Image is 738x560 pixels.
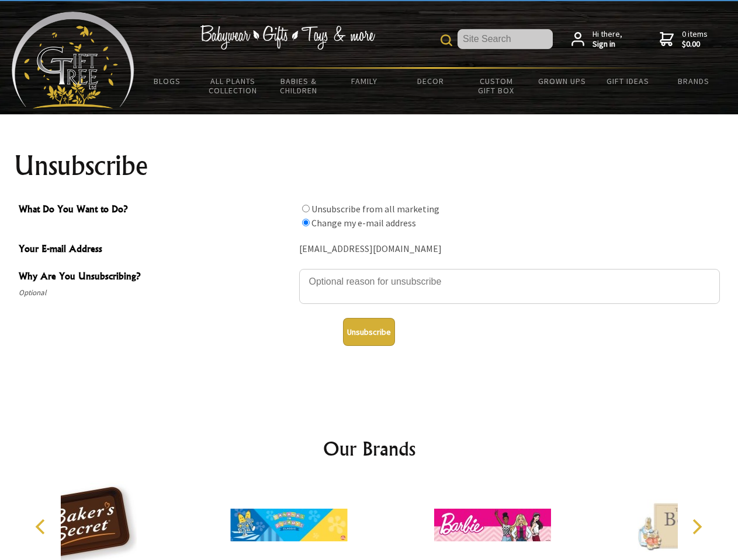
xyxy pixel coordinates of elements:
span: Optional [19,286,293,300]
span: Why Are You Unsubscribing? [19,269,293,286]
button: Unsubscribe [343,318,395,346]
a: 0 items$0.00 [660,29,708,50]
span: Hi there, [593,29,622,50]
a: Family [332,69,398,93]
a: Grown Ups [529,69,595,93]
a: Brands [661,69,727,93]
img: product search [441,34,452,46]
a: BLOGS [134,69,200,93]
strong: $0.00 [682,39,708,50]
a: Hi there,Sign in [571,29,622,50]
button: Previous [29,514,55,540]
input: Site Search [458,29,553,49]
label: Change my e-mail address [311,217,416,229]
button: Next [684,514,709,540]
h1: Unsubscribe [14,152,725,180]
input: What Do You Want to Do? [302,219,310,226]
img: Babywear - Gifts - Toys & more [200,25,375,50]
a: All Plants Collection [200,69,266,103]
textarea: Why Are You Unsubscribing? [299,269,720,304]
span: 0 items [682,29,708,50]
a: Decor [397,69,463,93]
strong: Sign in [593,39,622,50]
img: Babyware - Gifts - Toys and more... [12,12,134,108]
div: [EMAIL_ADDRESS][DOMAIN_NAME] [299,240,720,258]
h2: Our Brands [23,435,715,463]
a: Custom Gift Box [463,69,529,103]
span: What Do You Want to Do? [19,202,293,219]
input: What Do You Want to Do? [302,205,310,212]
label: Unsubscribe from all marketing [311,203,439,215]
span: Your E-mail Address [19,242,293,258]
a: Gift Ideas [595,69,661,93]
a: Babies & Children [266,69,332,103]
